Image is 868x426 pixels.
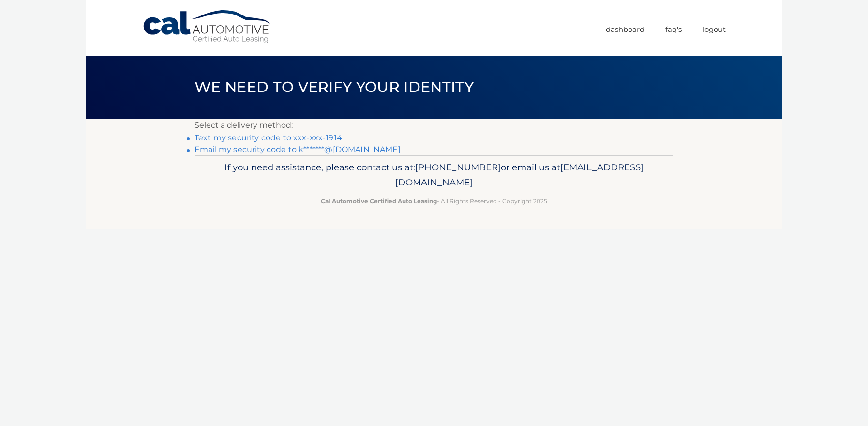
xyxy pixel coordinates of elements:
[665,21,682,37] a: FAQ's
[201,196,667,206] p: - All Rights Reserved - Copyright 2025
[195,119,673,132] p: Select a delivery method:
[415,162,501,173] span: [PHONE_NUMBER]
[195,145,401,154] a: Email my security code to k*******@[DOMAIN_NAME]
[606,21,644,37] a: Dashboard
[142,10,273,44] a: Cal Automotive
[703,21,726,37] a: Logout
[195,133,342,142] a: Text my security code to xxx-xxx-1914
[201,160,667,191] p: If you need assistance, please contact us at: or email us at
[321,198,437,205] strong: Cal Automotive Certified Auto Leasing
[195,78,474,96] span: We need to verify your identity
